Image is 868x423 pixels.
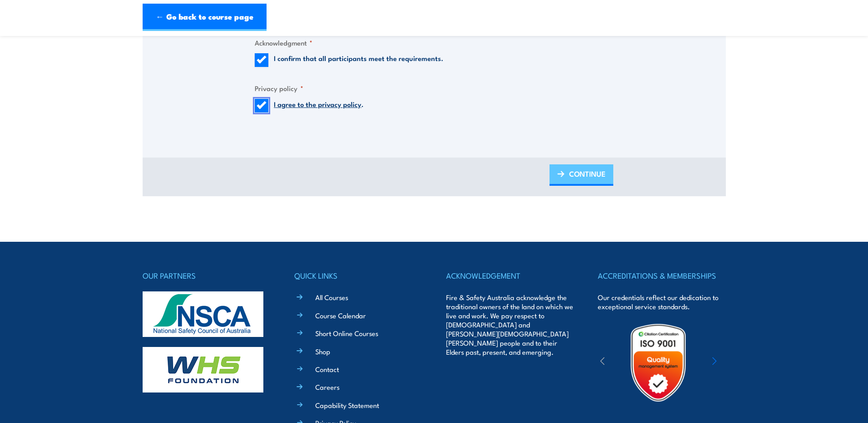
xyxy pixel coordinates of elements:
[143,291,263,337] img: nsca-logo-footer
[315,328,378,338] a: Short Online Courses
[315,400,379,410] a: Capability Statement
[294,269,422,282] h4: QUICK LINKS
[598,269,725,282] h4: ACCREDITATIONS & MEMBERSHIPS
[550,164,613,186] a: CONTINUE
[315,311,366,320] a: Course Calendar
[274,99,361,109] a: I agree to the privacy policy
[143,4,267,31] a: ← Go back to course page
[699,347,778,378] img: ewpa-logo
[446,269,574,282] h4: ACKNOWLEDGEMENT
[143,269,270,282] h4: OUR PARTNERS
[569,162,606,186] span: CONTINUE
[143,347,263,392] img: whs-logo-footer
[446,293,574,357] p: Fire & Safety Australia acknowledge the traditional owners of the land on which we live and work....
[618,323,698,403] img: Untitled design (19)
[598,293,725,311] p: Our credentials reflect our dedication to exceptional service standards.
[315,382,339,392] a: Careers
[315,292,348,302] a: All Courses
[315,347,330,356] a: Shop
[255,83,303,93] legend: Privacy policy
[274,53,443,67] label: I confirm that all participants meet the requirements.
[274,99,364,112] label: .
[315,364,339,374] a: Contact
[255,37,313,48] legend: Acknowledgment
